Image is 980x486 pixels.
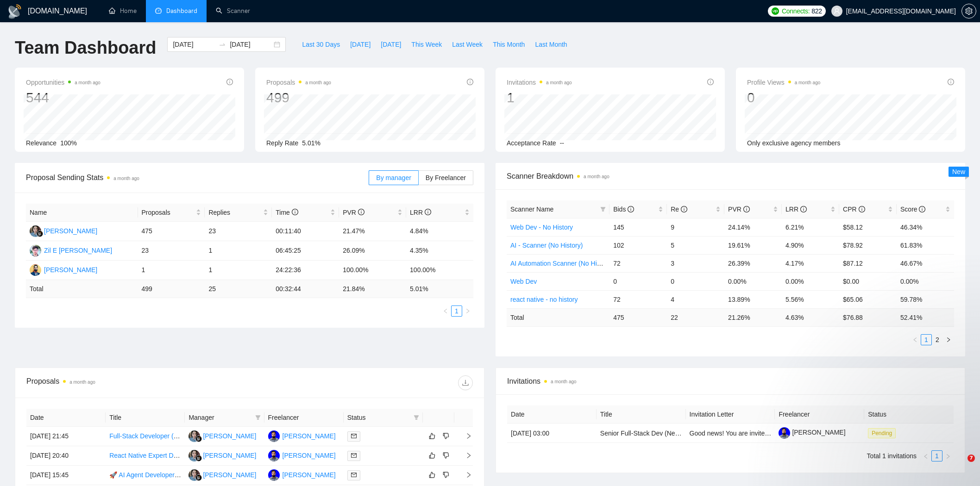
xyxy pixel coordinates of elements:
span: setting [962,7,976,15]
td: 6.21% [782,218,839,236]
button: Last Week [447,37,488,52]
a: 1 [921,335,931,345]
th: Name [26,204,138,222]
button: like [427,430,438,442]
img: ZE [30,245,41,256]
td: 25 [205,280,272,298]
span: PVR [343,209,364,216]
td: 00:11:40 [272,222,339,241]
td: React Native Expert Developer Needed [106,446,185,466]
div: [PERSON_NAME] [203,431,256,441]
th: Date [26,409,106,427]
button: left [910,334,921,345]
th: Freelancer [264,409,344,427]
td: 26.09% [339,241,406,261]
a: SL[PERSON_NAME] [188,471,256,478]
span: right [458,452,472,459]
span: swap-right [219,41,226,48]
time: a month ago [795,80,821,85]
li: Next Page [462,305,473,317]
span: CPR [843,206,865,213]
div: 544 [26,89,101,106]
span: right [946,337,951,343]
iframe: Intercom live chat [949,455,971,477]
span: info-circle [425,209,431,215]
span: dashboard [155,7,162,14]
span: LRR [785,206,807,213]
span: Scanner Breakdown [507,170,954,182]
td: 06:45:25 [272,241,339,261]
button: like [427,450,438,461]
td: 46.34% [897,218,954,236]
td: [DATE] 03:00 [507,424,597,443]
td: 13.89% [724,290,782,308]
li: 2 [932,334,943,345]
td: [DATE] 15:45 [26,466,106,485]
span: filter [412,411,421,424]
a: 🚀 AI Agent Developer – Long-Term Collaboration (fluent English) [109,471,298,479]
span: This Month [493,39,525,50]
div: 0 [747,89,820,106]
span: 7 [967,455,975,462]
td: 61.83% [897,236,954,254]
span: Last Week [452,39,483,50]
div: Zil E [PERSON_NAME] [44,245,112,255]
span: [DATE] [381,39,401,50]
td: Full-Stack Developer (Next.js + Supabase + Audio/Transcription SaaS) [106,427,185,446]
span: mail [351,453,357,458]
a: Web Dev - No History [510,224,573,231]
td: Total [507,308,609,326]
span: Score [900,206,925,213]
td: 0 [667,272,724,290]
span: Proposals [266,77,331,88]
span: 100% [60,139,77,147]
time: a month ago [75,80,101,85]
td: 3 [667,254,724,272]
th: Manager [185,409,264,427]
li: Previous Page [440,305,451,317]
span: to [219,41,226,48]
td: 4.35% [406,241,473,261]
span: info-circle [743,206,750,212]
span: Invitations [507,375,954,387]
td: 0 [609,272,667,290]
a: React Native Expert Developer Needed [109,452,223,459]
span: PVR [728,206,750,213]
span: info-circle [292,209,298,215]
td: 4.84% [406,222,473,241]
li: 1 [451,305,462,317]
td: 26.39% [724,254,782,272]
li: Next Page [942,450,954,461]
span: Opportunities [26,77,101,88]
time: a month ago [546,80,572,85]
span: download [459,379,472,386]
td: 24.14% [724,218,782,236]
input: End date [230,39,272,50]
td: $58.12 [839,218,897,236]
span: Only exclusive agency members [747,139,841,147]
th: Invitation Letter [686,405,775,424]
td: 4.63 % [782,308,839,326]
span: Acceptance Rate [507,139,556,147]
td: $0.00 [839,272,897,290]
span: Replies [208,207,261,218]
span: Invitations [507,77,572,88]
img: gigradar-bm.png [195,436,202,442]
a: react native - no history [510,296,578,303]
span: right [465,308,471,314]
div: [PERSON_NAME] [44,265,97,275]
img: gigradar-bm.png [195,455,202,461]
span: New [952,168,965,175]
span: filter [598,202,608,216]
span: Proposal Sending Stats [26,172,369,183]
div: 499 [266,89,331,106]
a: AI Automation Scanner (No History) [510,260,613,267]
td: $87.12 [839,254,897,272]
span: Last Month [535,39,567,50]
button: left [440,305,451,317]
span: user [834,8,840,14]
td: 0.00% [724,272,782,290]
td: Total [26,280,138,298]
a: HA[PERSON_NAME] [268,432,336,439]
